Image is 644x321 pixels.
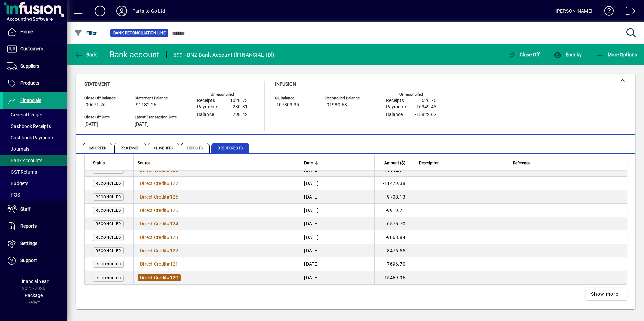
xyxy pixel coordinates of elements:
a: Show more… [586,288,627,300]
span: Suppliers [20,63,39,69]
td: -9068.84 [374,230,415,244]
span: [DATE] [84,122,98,127]
span: Staff [20,206,31,212]
span: -91182.26 [135,102,156,108]
span: Direct Credit [140,167,167,173]
span: 16349.43 [416,104,437,110]
td: -6575.70 [374,217,415,230]
span: Close Off [508,52,540,57]
a: Budgets [3,178,67,189]
span: [DATE] [135,122,149,127]
span: 123 [170,235,179,240]
button: More Options [594,48,639,61]
a: Direct Credit#120 [138,274,181,281]
span: 230.31 [233,104,248,110]
span: # [167,181,170,186]
label: Unreconciled [211,92,234,97]
a: Knowledge Base [599,1,614,23]
span: Bank Accounts [7,158,42,163]
span: Reconciled Balance [325,96,366,100]
span: # [167,221,170,226]
span: 122 [170,248,179,253]
a: Reports [3,218,67,235]
span: Receipts [197,98,215,103]
a: Customers [3,41,67,58]
td: -7696.70 [374,257,415,271]
a: Logout [621,1,636,23]
div: Amount ($) [379,159,411,167]
span: 798.42 [233,112,248,117]
a: Suppliers [3,58,67,75]
span: 526.76 [422,98,437,103]
span: Cashbook Payments [7,135,54,140]
span: -15822.67 [415,112,437,117]
span: Balance [386,112,403,117]
span: Receipts [386,98,404,103]
a: Direct Credit#127 [138,180,181,187]
span: Bank Reconciliation Line [113,30,166,36]
a: Direct Credit#123 [138,234,181,241]
span: # [167,248,170,253]
span: -91980.68 [325,102,347,108]
span: # [167,261,170,267]
span: Reconciled [96,222,121,226]
div: 599 - BNZ Bank Account ([FINANCIAL_ID]) [173,49,275,60]
a: Direct Credit#122 [138,247,181,254]
span: Financial Year [19,279,49,284]
button: Add [89,5,111,17]
a: Bank Accounts [3,155,67,166]
span: # [167,275,170,280]
span: Budgets [7,181,28,186]
span: Reconciled [96,195,121,199]
td: [DATE] [300,244,374,257]
div: Status [93,159,129,167]
span: Products [20,80,39,86]
span: Date [304,159,313,167]
span: Reconciled [96,249,121,253]
a: Products [3,75,67,92]
span: Package [25,293,43,298]
a: Direct Credit#125 [138,207,181,214]
span: Direct Credit [140,261,167,267]
a: General Ledger [3,109,67,120]
a: Cashbook Payments [3,132,67,143]
span: Statement Balance [135,96,177,100]
td: -11479.38 [374,177,415,190]
span: More Options [596,52,637,57]
div: Date [304,159,370,167]
app-page-header-button: Back [67,48,104,61]
span: Close Offs [148,143,179,153]
span: Direct Credit [140,275,167,280]
span: Reports [20,223,37,229]
span: Amount ($) [384,159,405,167]
button: Profile [111,5,132,17]
td: [DATE] [300,217,374,230]
div: Bank account [109,49,160,60]
span: Balance [197,112,214,117]
span: 121 [170,261,179,267]
span: Direct Credit [140,194,167,200]
a: Staff [3,201,67,218]
span: Status [93,159,105,167]
button: Back [73,48,99,61]
span: 125 [170,208,179,213]
span: Home [20,29,33,34]
span: # [167,208,170,213]
a: Journals [3,143,67,155]
span: 126 [170,194,179,200]
span: POS [7,192,20,198]
span: Close Off Balance [84,96,125,100]
span: Reconciled [96,235,121,240]
span: Journals [7,146,29,152]
span: Description [419,159,440,167]
span: Deposits [181,143,210,153]
td: [DATE] [300,177,374,190]
button: Enquiry [552,48,583,61]
button: Close Off [507,48,542,61]
span: Filter [74,30,97,36]
span: GL Balance [275,96,315,100]
span: Direct Credit [140,221,167,226]
span: Settings [20,241,37,246]
td: [DATE] [300,190,374,204]
span: Payments [386,104,407,110]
